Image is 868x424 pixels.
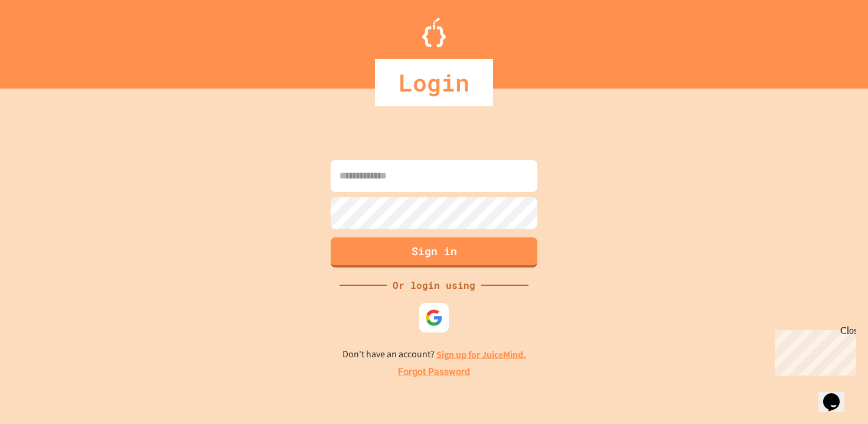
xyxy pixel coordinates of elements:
iframe: chat widget [770,325,856,376]
a: Sign up for JuiceMind. [436,348,526,361]
div: Chat with us now!Close [5,5,81,75]
img: Logo.svg [422,18,446,47]
a: Forgot Password [398,365,470,379]
button: Sign in [331,237,537,268]
img: google-icon.svg [425,309,443,327]
div: Or login using [387,278,481,292]
iframe: chat widget [818,377,856,412]
div: Login [375,59,493,106]
p: Don't have an account? [342,347,526,362]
